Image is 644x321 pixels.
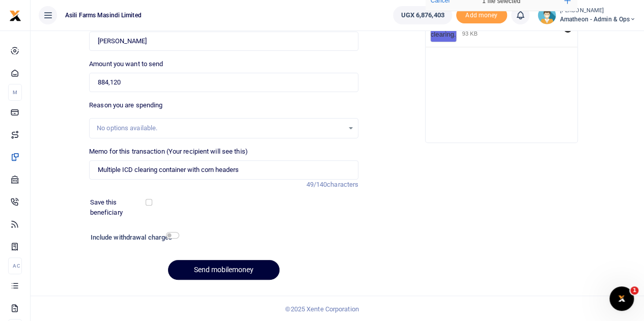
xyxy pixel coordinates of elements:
label: Memo for this transaction (Your recipient will see this) [89,147,248,157]
li: Wallet ballance [389,6,456,24]
li: Ac [8,257,22,274]
a: profile-user [PERSON_NAME] Amatheon - Admin & Ops [538,6,636,24]
input: Loading name... [89,32,358,51]
input: UGX [89,73,358,92]
img: logo-small [9,10,21,22]
span: 1 [630,286,638,295]
li: Toup your wallet [456,7,507,24]
label: Amount you want to send [89,59,163,69]
div: 93 KB [462,30,478,37]
span: Asili Farms Masindi Limited [61,11,146,20]
small: [PERSON_NAME] [560,7,636,15]
span: characters [327,181,358,188]
li: M [8,84,22,101]
iframe: Intercom live chat [609,286,634,311]
span: Add money [456,7,507,24]
a: Add money [456,11,507,18]
img: profile-user [538,6,556,24]
a: logo-small logo-large logo-large [9,11,21,19]
button: Send mobilemoney [168,260,279,280]
h6: Include withdrawal charges [91,234,175,242]
span: UGX 6,876,403 [401,10,444,20]
label: Reason you are spending [89,100,162,110]
label: Save this beneficiary [90,197,148,217]
div: No options available. [97,123,344,133]
a: UGX 6,876,403 [393,6,452,24]
span: Amatheon - Admin & Ops [560,15,636,24]
input: Enter extra information [89,160,358,180]
span: 49/140 [306,181,327,188]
